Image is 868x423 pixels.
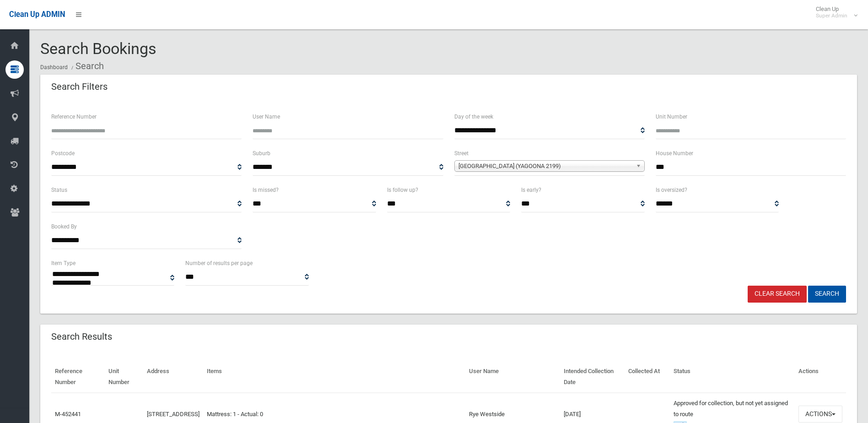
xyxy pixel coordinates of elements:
label: Day of the week [454,112,493,122]
label: Booked By [51,222,77,232]
th: Address [143,361,203,393]
th: Unit Number [105,361,143,393]
header: Search Results [40,328,123,346]
label: House Number [656,148,693,158]
th: Actions [795,361,846,393]
label: User Name [253,112,280,122]
header: Search Filters [40,78,119,96]
span: Clean Up [811,5,857,19]
span: Search Bookings [40,39,156,58]
a: Dashboard [40,64,68,70]
label: Is follow up? [387,185,418,195]
label: Unit Number [656,112,687,122]
label: Street [454,148,469,158]
th: Status [670,361,795,393]
label: Postcode [51,148,75,158]
label: Suburb [253,148,270,158]
label: Reference Number [51,112,97,122]
th: Intended Collection Date [560,361,625,393]
label: Is missed? [253,185,279,195]
label: Number of results per page [185,258,253,268]
label: Is oversized? [656,185,687,195]
th: User Name [465,361,560,393]
small: Super Admin [816,12,847,19]
label: Status [51,185,67,195]
th: Collected At [625,361,670,393]
li: Search [69,58,104,75]
a: M-452441 [55,411,81,418]
a: Clear Search [748,286,807,303]
span: Clean Up ADMIN [9,10,65,19]
th: Items [203,361,465,393]
th: Reference Number [51,361,105,393]
button: Search [808,286,846,303]
label: Is early? [521,185,541,195]
a: [STREET_ADDRESS] [147,411,199,418]
label: Item Type [51,258,75,268]
button: Actions [798,406,842,423]
span: [GEOGRAPHIC_DATA] (YAGOONA 2199) [458,161,632,172]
